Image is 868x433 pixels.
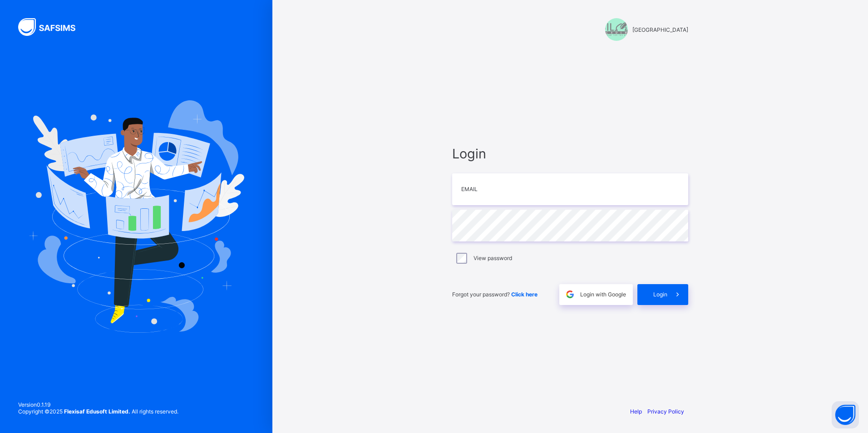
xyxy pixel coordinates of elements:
a: Help [630,408,642,415]
span: Login with Google [580,291,626,298]
span: [GEOGRAPHIC_DATA] [632,26,688,33]
img: Hero Image [28,100,244,333]
strong: Flexisaf Edusoft Limited. [64,408,130,415]
img: SAFSIMS Logo [18,18,86,36]
a: Privacy Policy [647,408,684,415]
span: Version 0.1.19 [18,401,178,408]
span: Login [653,291,667,298]
a: Click here [511,291,538,298]
label: View password [473,255,512,261]
span: Login [452,146,688,162]
img: google.396cfc9801f0270233282035f929180a.svg [565,289,575,300]
span: Copyright © 2025 All rights reserved. [18,408,178,415]
button: Open asap [832,401,859,428]
span: Forgot your password? [452,291,538,298]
